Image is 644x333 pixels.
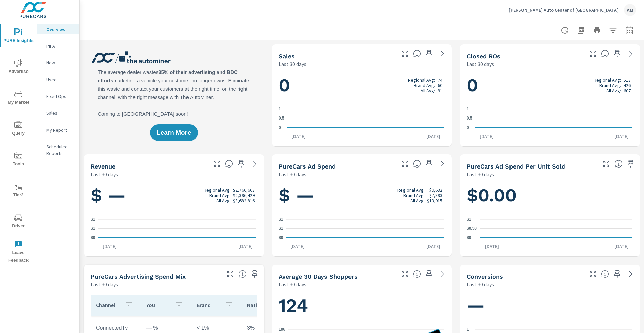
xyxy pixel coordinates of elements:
p: 91 [438,88,442,93]
a: See more details in report [249,158,260,169]
span: Total sales revenue over the selected date range. [Source: This data is sourced from the dealer’s... [225,160,233,168]
p: Last 30 days [91,280,118,288]
span: Query [2,121,35,137]
p: $2,766,603 [233,187,255,193]
div: Fixed Ops [37,91,79,101]
span: Save this to your personalized report [424,269,434,279]
p: $2,396,429 [233,193,255,198]
p: [DATE] [422,243,445,250]
p: All Avg: [421,88,435,93]
p: [DATE] [480,243,504,250]
p: Regional Avg: [594,77,621,83]
p: Overview [46,26,74,33]
h1: 0 [467,74,633,97]
p: PIPA [46,43,74,49]
h5: Average 30 Days Shoppers [279,273,358,280]
p: Last 30 days [467,170,494,178]
p: $7,893 [429,193,442,198]
button: Make Fullscreen [399,158,410,169]
text: 1 [467,327,469,332]
div: Sales [37,108,79,118]
p: Last 30 days [279,280,306,288]
p: New [46,59,74,66]
span: Save this to your personalized report [625,158,636,169]
p: My Report [46,127,74,133]
p: Last 30 days [91,170,118,178]
h5: PureCars Ad Spend Per Unit Sold [467,163,566,170]
text: $0 [91,235,95,240]
p: Last 30 days [467,60,494,68]
text: $1 [279,217,283,222]
p: Brand Avg: [403,193,425,198]
p: Regional Avg: [408,77,435,83]
p: 74 [438,77,442,83]
button: Make Fullscreen [588,269,598,279]
span: Number of vehicles sold by the dealership over the selected date range. [Source: This data is sou... [413,50,421,58]
div: PIPA [37,41,79,51]
h5: PureCars Ad Spend [279,163,336,170]
button: Make Fullscreen [212,158,222,169]
text: 196 [279,327,285,332]
span: Save this to your personalized report [612,48,623,59]
a: See more details in report [625,48,636,59]
p: [DATE] [98,243,121,250]
span: Average cost of advertising per each vehicle sold at the dealer over the selected date range. The... [614,160,623,168]
p: Fixed Ops [46,93,74,100]
p: 607 [624,88,631,93]
a: See more details in report [437,269,448,279]
text: $0 [279,235,283,240]
p: Regional Avg: [204,187,231,193]
text: 1 [279,107,281,111]
h1: — [467,294,633,317]
span: Driver [2,213,35,230]
a: See more details in report [437,158,448,169]
p: Last 30 days [279,170,306,178]
p: All Avg: [606,88,621,93]
p: 60 [438,83,442,88]
span: Tools [2,152,35,168]
span: A rolling 30 day total of daily Shoppers on the dealership website, averaged over the selected da... [413,270,421,278]
p: [DATE] [422,133,445,140]
text: 0 [467,125,469,130]
p: $3,682,816 [233,198,255,203]
p: Regional Avg: [397,187,425,193]
h5: Conversions [467,273,503,280]
span: PURE Insights [2,28,35,45]
p: [DATE] [287,133,310,140]
p: 426 [624,83,631,88]
div: Scheduled Reports [37,142,79,158]
text: 1 [467,107,469,111]
button: Make Fullscreen [588,48,598,59]
h5: Revenue [91,163,115,170]
button: Learn More [150,124,198,141]
text: 0 [279,125,281,130]
p: Brand [197,302,220,308]
a: See more details in report [437,48,448,59]
text: $0.50 [467,226,477,231]
h5: PureCars Advertising Spend Mix [91,273,186,280]
text: $1 [91,226,95,231]
p: $13,915 [427,198,442,203]
div: My Report [37,125,79,135]
p: Brand Avg: [414,83,435,88]
p: Last 30 days [279,60,306,68]
h1: 0 [279,74,445,97]
button: Make Fullscreen [399,269,410,279]
a: See more details in report [625,269,636,279]
p: Scheduled Reports [46,143,74,157]
p: Last 30 days [467,280,494,288]
p: Brand Avg: [599,83,621,88]
p: All Avg: [216,198,231,203]
button: Print Report [590,23,604,37]
text: $1 [467,217,471,222]
text: $1 [91,217,95,222]
text: 0.5 [467,116,472,121]
span: Save this to your personalized report [249,269,260,279]
span: The number of dealer-specified goals completed by a visitor. [Source: This data is provided by th... [601,270,609,278]
span: Advertise [2,59,35,76]
div: nav menu [0,20,37,267]
h5: Closed ROs [467,53,500,60]
p: 513 [624,77,631,83]
div: New [37,58,79,68]
h5: Sales [279,53,295,60]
